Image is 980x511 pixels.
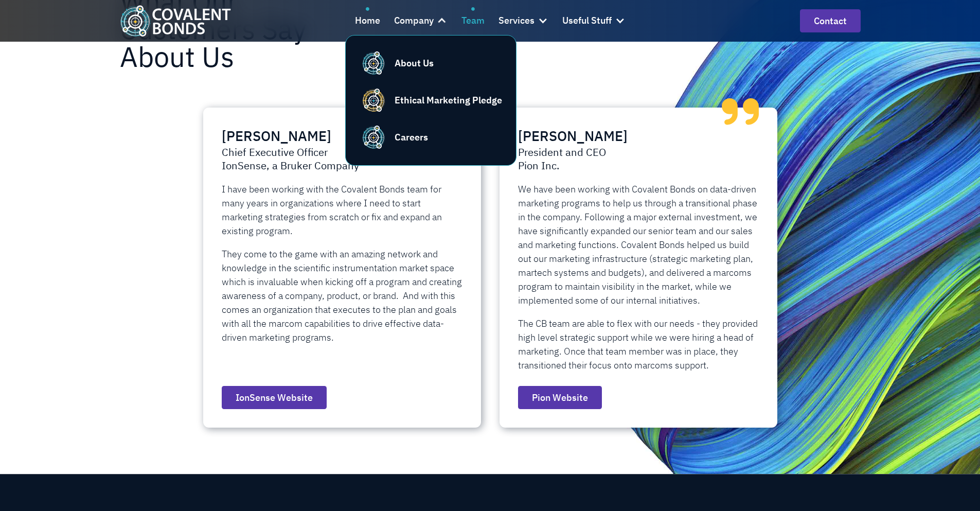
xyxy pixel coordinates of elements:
nav: Company [345,35,516,166]
img: Covalent Bonds White / Teal Logo [120,5,231,37]
a: Home [355,7,380,35]
h3: [PERSON_NAME] [518,126,759,146]
div: Ethical Marketing Pledge [395,93,502,107]
h4: President and CEO [518,146,759,159]
div: Company [394,7,448,35]
div: Careers [395,130,428,144]
div: Home [355,13,380,28]
div: 1 of 2 [194,98,490,436]
div: About Us [395,56,434,70]
div: Services [498,13,534,28]
a: Pion Website [518,386,602,409]
a: IonSense Website [222,386,327,409]
h4: IonSense, a Bruker Company [222,159,462,172]
a: Covalent Bonds Teal FaviconCareers [360,124,502,151]
p: They come to the game with an amazing network and knowledge in the scientific instrumentation mar... [222,247,462,344]
iframe: Chat Widget [826,400,980,511]
img: Covalent Bonds Teal Favicon [360,49,387,77]
a: Team [461,7,485,35]
h3: [PERSON_NAME] [222,126,462,146]
p: The CB team are able to flex with our needs - they provided high level strategic support while we... [518,316,759,372]
div: Company [394,13,434,28]
div: Team [461,13,485,28]
p: We have been working with Covalent Bonds on data-driven marketing programs to help us through a t... [518,182,759,307]
div: 2 of 2 [490,98,787,436]
div: Useful Stuff [562,13,612,28]
img: Covalent Bonds Yellow Favicon [360,86,387,114]
a: Covalent Bonds Teal FaviconAbout Us [360,49,502,77]
a: home [120,5,231,37]
h4: Pion Inc. [518,159,759,172]
div: Useful Stuff [562,7,626,35]
img: Covalent Bonds Teal Favicon [360,124,387,151]
h4: Chief Executive Officer [222,146,462,159]
a: Covalent Bonds Yellow FaviconEthical Marketing Pledge [360,86,502,114]
a: contact [800,9,861,32]
div: Services [498,7,548,35]
p: I have been working with the Covalent Bonds team for many years in organizations where I need to ... [222,182,462,238]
